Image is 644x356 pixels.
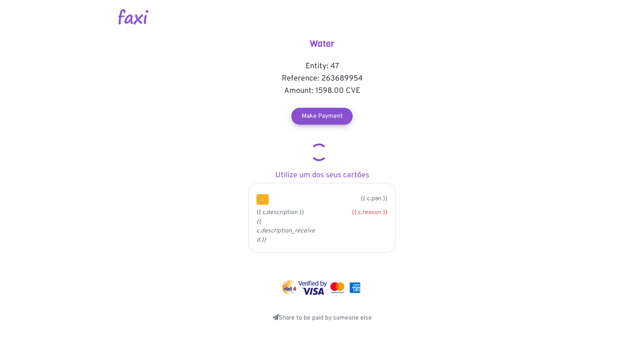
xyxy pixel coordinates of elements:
[245,86,399,96] h5: Amount: 1598.00 CVE
[282,280,297,295] img: vinti4
[298,280,327,295] img: visa
[256,218,315,244] i: {{ c.description_received }}
[256,194,269,205] img: chip.png
[245,38,399,49] h4: Water
[291,108,353,125] a: Make Payment
[328,208,388,217] div: {{ c.reason }}
[280,194,388,203] p: {{ c.pan }}
[256,209,304,216] span: {{ c.description }}
[273,314,372,322] a: Share to be paid by someone else
[245,171,399,180] h5: Utilize um dos seus cartões
[329,280,346,295] img: mastercard
[348,280,362,295] img: mastercard
[245,74,399,83] h5: Reference: 263689954
[245,62,399,71] h5: Entity: 47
